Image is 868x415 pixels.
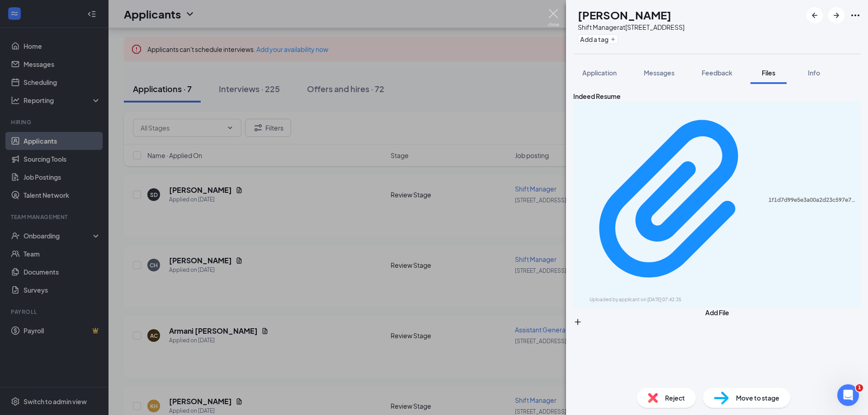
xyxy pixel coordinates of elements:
div: Uploaded by applicant on [DATE] 07:42:35 [590,296,725,303]
a: Paperclip1f1d7d99e5e3a00a2d23c597e798402e.pdfUploaded by applicant on [DATE] 07:42:35 [579,105,855,303]
svg: ArrowLeftNew [809,10,820,21]
h1: [PERSON_NAME] [578,7,671,23]
svg: Plus [610,37,616,42]
button: Add FilePlus [573,308,861,326]
svg: Plus [573,317,582,326]
span: Info [808,69,820,77]
button: PlusAdd a tag [578,34,618,44]
svg: ArrowRight [831,10,842,21]
button: ArrowRight [828,7,844,23]
iframe: Intercom live chat [837,384,859,406]
svg: Ellipses [850,10,861,21]
span: Application [582,69,617,77]
span: Files [762,69,775,77]
div: Indeed Resume [573,91,861,101]
button: ArrowLeftNew [807,7,823,23]
svg: Paperclip [579,105,769,295]
div: 1f1d7d99e5e3a00a2d23c597e798402e.pdf [769,196,855,204]
span: Reject [665,393,685,403]
span: Move to stage [736,393,779,403]
span: Messages [644,69,675,77]
div: Shift Manager at [STREET_ADDRESS] [578,23,684,32]
span: Feedback [702,69,732,77]
span: 1 [856,384,863,392]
